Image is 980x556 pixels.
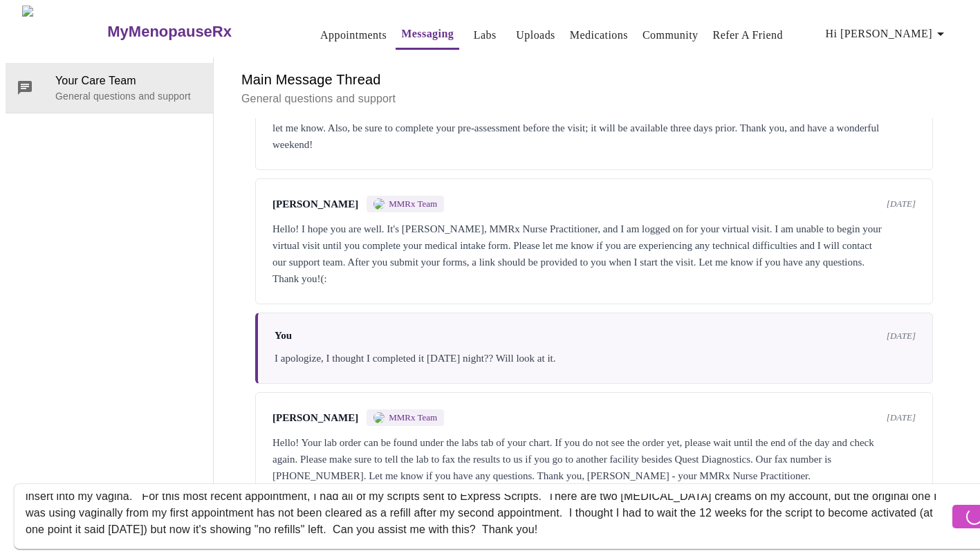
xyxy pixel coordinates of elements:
[272,198,358,210] span: [PERSON_NAME]
[463,21,507,49] button: Labs
[373,198,385,210] img: MMRX
[22,6,106,57] img: MyMenopauseRx Logo
[826,24,949,44] span: Hi [PERSON_NAME]
[708,21,789,49] button: Refer a Friend
[389,412,437,423] span: MMRx Team
[275,330,292,342] span: You
[55,89,202,103] p: General questions and support
[272,221,916,287] div: Hello! I hope you are well. It's [PERSON_NAME], MMRx Nurse Practitioner, and I am logged on for y...
[396,20,459,50] button: Messaging
[320,26,387,45] a: Appointments
[401,24,454,44] a: Messaging
[373,412,385,423] img: MMRX
[315,21,392,49] button: Appointments
[820,20,954,48] button: Hi [PERSON_NAME]
[637,21,704,49] button: Community
[887,331,916,342] span: [DATE]
[510,21,561,49] button: Uploads
[241,68,947,91] h6: Main Message Thread
[887,198,916,210] span: [DATE]
[6,63,213,113] div: Your Care TeamGeneral questions and support
[474,26,497,45] a: Labs
[106,8,287,56] a: MyMenopauseRx
[275,350,916,367] div: I apologize, I thought I completed it [DATE] night?? Will look at it.
[272,412,358,424] span: [PERSON_NAME]
[570,26,628,45] a: Medications
[713,26,784,45] a: Refer a Friend
[107,23,232,41] h3: MyMenopauseRx
[389,198,437,210] span: MMRx Team
[516,26,555,45] a: Uploads
[26,494,949,538] textarea: Send a message about your appointment
[564,21,634,49] button: Medications
[241,91,947,107] p: General questions and support
[887,412,916,423] span: [DATE]
[55,73,202,89] span: Your Care Team
[272,103,916,153] div: Hi [PERSON_NAME], It looks like you were able to book your appointment on 8/25 with [PERSON_NAME]...
[272,434,916,484] div: Hello! Your lab order can be found under the labs tab of your chart. If you do not see the order ...
[642,26,699,45] a: Community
